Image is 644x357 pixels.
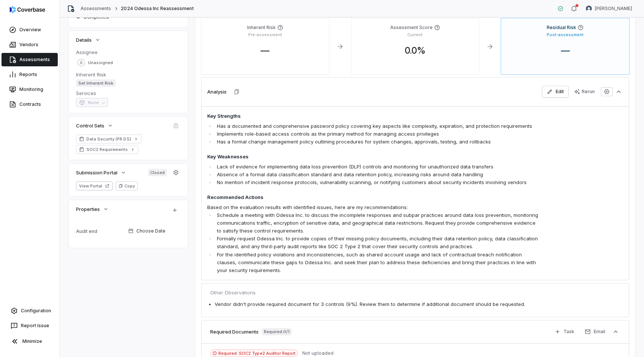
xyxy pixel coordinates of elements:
a: Vendors [1,38,58,51]
span: 2024 Odessa Inc Reassessment [121,6,193,12]
li: Absence of a formal data classification standard and data retention policy, increasing risks arou... [215,171,540,178]
span: Choose Date [136,228,165,234]
button: Control Sets [74,119,116,132]
h3: Analysis [207,88,227,95]
li: Lack of evidence for implementing data loss prevention (DLP) controls and monitoring for unauthor... [215,163,540,171]
span: 0.0 % [399,45,432,56]
span: [PERSON_NAME] [595,6,632,12]
p: For the identified policy violations and inconsistencies, such as shared account usage and lack o... [217,251,540,274]
a: SOC2 Requirements [76,145,138,154]
button: View Portal [76,181,113,190]
dt: Assignee [76,49,180,56]
div: Rerun [574,89,595,95]
span: Closed [148,169,167,176]
button: Choose Date [125,223,183,239]
a: Assessments [80,6,111,12]
span: — [555,45,576,56]
span: Required: SOC2 Type2 Auditor Report [218,350,296,356]
span: Submission Portal [76,169,117,176]
h4: Recommended Actions [207,194,540,201]
li: Vendor didn't provide required document for 3 controls (9%). Review them to determine if addition... [215,301,620,308]
h3: Required Documents [210,328,259,335]
span: Details [76,37,92,43]
li: Has a formal change management policy outlining procedures for system changes, approvals, testing... [215,138,540,146]
button: Rerun [570,86,599,97]
span: Other Observations [210,289,620,297]
span: Required: 0 / 1 [262,328,292,335]
a: Assessments [1,53,58,66]
span: Control Sets [76,122,104,129]
span: Properties [76,206,100,212]
span: SOC2 Requirements [86,146,128,152]
dt: Inherent Risk [76,71,180,78]
button: Edit [542,86,568,97]
button: Report Issue [3,319,56,332]
li: No mention of incident response protocols, vulnerability scanning, or notifying customers about s... [215,178,540,186]
p: Post-assessment [547,32,584,38]
p: Pre-assessment [248,32,282,38]
div: Audit end [76,228,125,234]
span: Set Inherent Risk [76,79,116,87]
span: — [255,45,275,56]
li: Implements role-based access controls as the primary method for managing access privileges [215,130,540,138]
button: Task [550,326,579,337]
p: Formally request Odessa Inc. to provide copies of their missing policy documents, including their... [217,235,540,250]
a: Configuration [3,304,56,317]
a: Reports [1,68,58,81]
a: Overview [1,23,58,37]
button: Properties [74,202,111,216]
a: Monitoring [1,83,58,96]
img: Lili Jiang avatar [586,6,592,12]
a: Data Security (PR.DS) [76,135,142,143]
a: Contracts [1,98,58,111]
h4: Inherent Risk [247,25,276,31]
h4: Residual Risk [547,25,576,31]
p: Schedule a meeting with Odessa Inc. to discuss the incomplete responses and subpar practices arou... [217,211,540,235]
button: Minimize [3,334,56,349]
h4: Key Weaknesses [207,153,540,161]
button: Lili Jiang avatar[PERSON_NAME] [581,3,637,14]
span: Not uploaded [302,350,334,357]
li: Has a documented and comprehensive password policy covering key aspects like complexity, expirati... [215,122,540,130]
dt: Services [76,90,180,97]
button: Copy [116,181,138,190]
img: logo-D7KZi-bG.svg [10,6,45,13]
h4: Assessment Score [390,25,433,31]
button: Email [580,326,610,337]
span: Unassigned [88,60,113,66]
p: Current [407,32,423,38]
button: Details [74,33,103,47]
span: Data Security (PR.DS) [86,136,131,142]
h4: Key Strengths [207,113,540,120]
p: Based on the evaluation results with identified issues, here are my recommendations: [207,203,540,211]
button: Submission Portal [74,166,129,179]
